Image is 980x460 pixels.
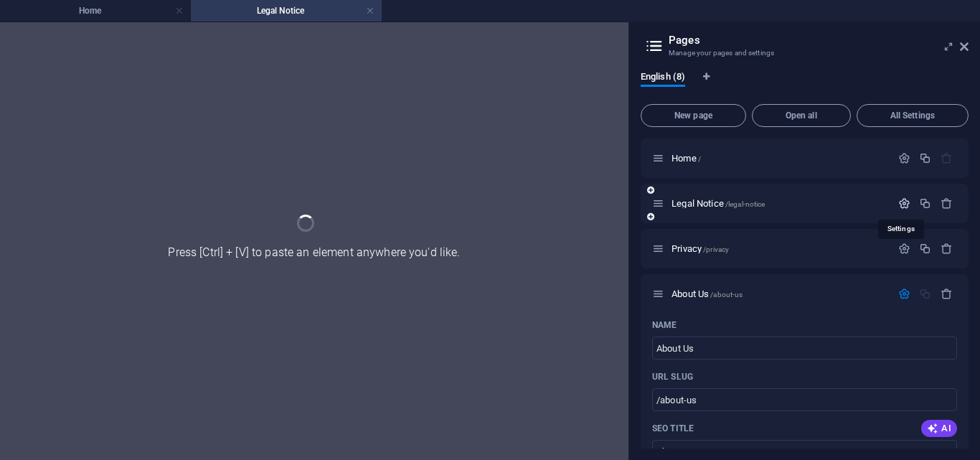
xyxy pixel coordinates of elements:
[652,319,677,331] p: Name
[863,111,962,120] span: All Settings
[927,423,951,434] span: AI
[672,198,765,209] span: Click to open page
[672,288,743,299] span: Click to open page
[652,388,957,411] input: Last part of the URL for this page Last part of the URL for this page Last part of the URL for th...
[641,71,969,98] div: Language Tabs
[919,197,931,210] div: Duplicate
[941,197,953,210] div: Remove
[652,423,694,434] label: The page title in search results and browser tabs
[919,243,931,255] div: Duplicate
[652,423,694,434] p: SEO Title
[652,371,693,382] label: Last part of the URL for this page
[698,155,701,163] span: /
[667,244,891,253] div: Privacy/privacy
[898,288,910,300] div: Settings
[758,111,844,120] span: Open all
[919,152,931,164] div: Duplicate
[752,104,851,127] button: Open all
[641,104,746,127] button: New page
[725,200,765,208] span: /legal-notice
[898,243,910,255] div: Settings
[641,68,685,88] span: English (8)
[672,243,729,254] span: Click to open page
[667,199,891,208] div: Legal Notice/legal-notice
[941,243,953,255] div: Remove
[652,371,693,382] p: URL SLUG
[857,104,969,127] button: All Settings
[941,288,953,300] div: Remove
[921,420,957,437] button: AI
[191,3,382,19] h4: Legal Notice
[672,153,701,164] span: Click to open page
[669,47,940,60] h3: Manage your pages and settings
[669,34,969,47] h2: Pages
[703,245,729,253] span: /privacy
[898,152,910,164] div: Settings
[941,152,953,164] div: The startpage cannot be deleted
[667,289,891,299] div: About Us/about-us
[710,291,743,299] span: /about-us
[647,111,740,120] span: New page
[667,154,891,163] div: Home/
